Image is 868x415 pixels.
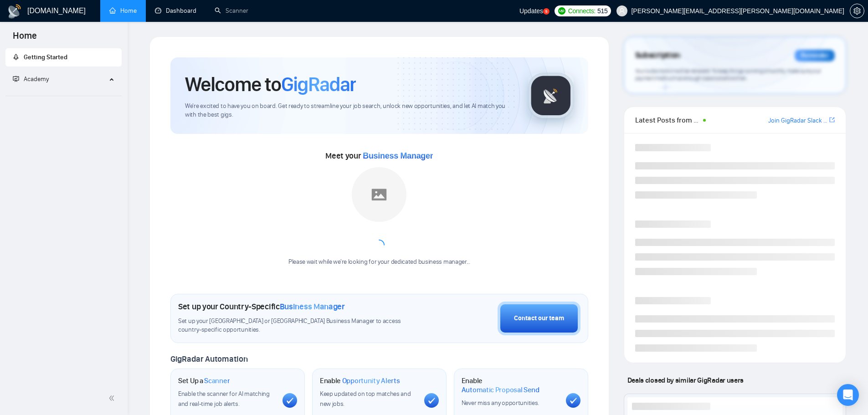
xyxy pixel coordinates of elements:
span: Your subscription will be renewed. To keep things running smoothly, make sure your payment method... [635,67,821,82]
span: fund-projection-screen [13,76,19,82]
h1: Set Up a [178,376,230,385]
span: Meet your [325,151,433,161]
span: Opportunity Alerts [342,376,400,385]
span: Updates [519,7,543,15]
span: rocket [13,54,19,60]
span: Deals closed by similar GigRadar users [624,372,747,388]
span: Business Manager [280,302,345,312]
img: gigradar-logo.png [528,73,574,118]
li: Getting Started [5,48,122,67]
li: Academy Homepage [5,92,122,98]
h1: Welcome to [185,72,356,97]
span: Home [5,29,44,48]
img: upwork-logo.png [558,7,565,15]
span: Getting Started [24,53,67,61]
h1: Enable [320,376,400,385]
span: Academy [24,75,49,83]
span: Connects: [568,6,596,16]
span: 515 [597,6,607,16]
span: Business Manager [363,151,433,160]
a: searchScanner [215,7,248,15]
a: dashboardDashboard [155,7,196,15]
span: Scanner [204,376,230,385]
div: Reminder [795,50,835,61]
span: Keep updated on top matches and new jobs. [320,390,411,408]
img: logo [7,4,22,19]
span: GigRadar Automation [170,354,247,364]
span: Enable the scanner for AI matching and real-time job alerts. [178,390,270,408]
span: Never miss any opportunities. [462,399,539,407]
a: setting [850,7,864,15]
a: Join GigRadar Slack Community [768,116,827,126]
span: Subscription [635,48,680,63]
h1: Set up your Country-Specific [178,302,345,312]
button: Contact our team [498,302,580,335]
span: Academy [13,75,49,83]
span: Automatic Proposal Send [462,385,539,395]
div: Please wait while we're looking for your dedicated business manager... [283,258,476,266]
a: homeHome [109,7,137,15]
span: Latest Posts from the GigRadar Community [635,114,700,126]
span: Set up your [GEOGRAPHIC_DATA] or [GEOGRAPHIC_DATA] Business Manager to access country-specific op... [178,317,420,334]
a: 5 [543,8,550,15]
span: user [619,8,625,14]
text: 5 [545,10,548,14]
span: export [829,116,835,123]
span: loading [374,240,385,251]
button: setting [850,4,864,18]
span: We're excited to have you on board. Get ready to streamline your job search, unlock new opportuni... [185,102,514,119]
img: placeholder.png [352,167,406,222]
a: export [829,116,835,124]
span: setting [850,7,864,15]
span: GigRadar [281,72,356,97]
h1: Enable [462,376,559,394]
span: double-left [108,394,118,403]
div: Open Intercom Messenger [837,384,859,406]
div: Contact our team [514,313,564,323]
